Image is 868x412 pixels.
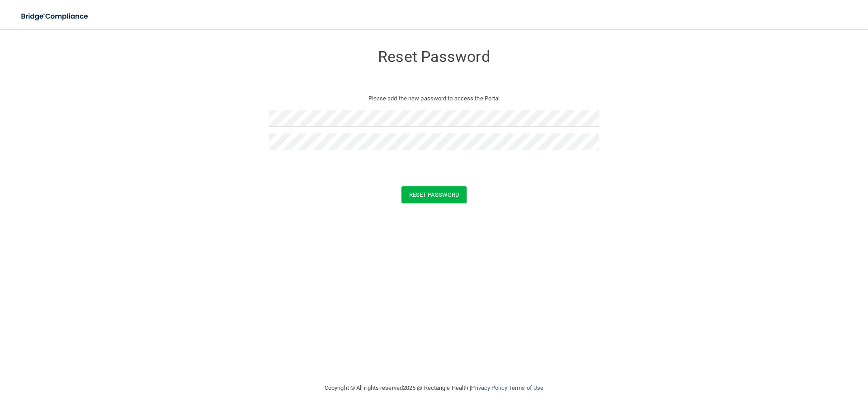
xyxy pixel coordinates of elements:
[509,384,543,391] a: Terms of Use
[269,374,599,403] div: Copyright © All rights reserved 2025 @ Rectangle Health | |
[471,384,507,391] a: Privacy Policy
[712,348,857,384] iframe: Drift Widget Chat Controller
[276,93,592,104] p: Please add the new password to access the Portal
[401,186,467,203] button: Reset Password
[269,48,599,65] h3: Reset Password
[14,7,97,26] img: bridge_compliance_login_screen.278c3ca4.svg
